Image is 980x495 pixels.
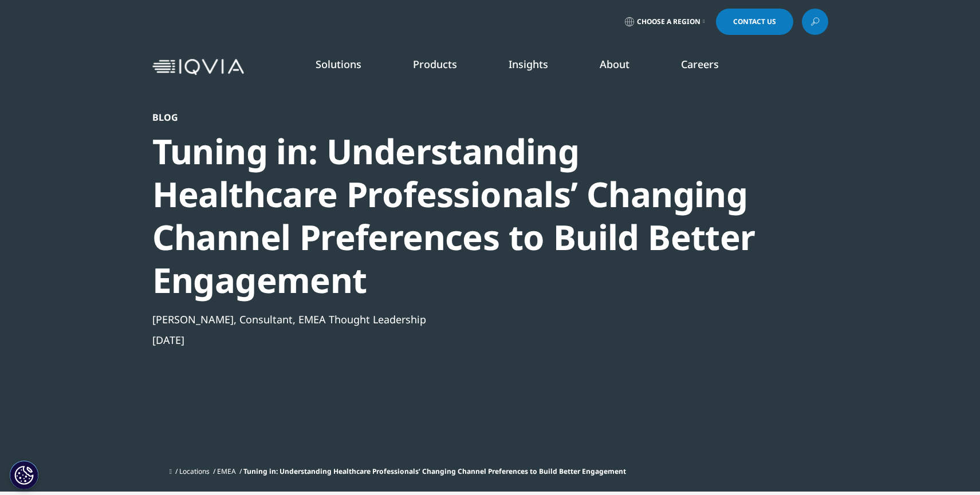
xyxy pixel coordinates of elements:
[733,18,776,25] span: Contact Us
[637,17,700,26] span: Choose a Region
[716,9,793,35] a: Contact Us
[152,112,766,123] div: Blog
[152,312,766,326] div: [PERSON_NAME], Consultant, EMEA Thought Leadership
[509,57,548,71] a: Insights
[681,57,719,71] a: Careers
[10,461,38,489] button: Cookies Settings
[316,57,361,71] a: Solutions
[249,40,828,94] nav: Primary
[413,57,457,71] a: Products
[152,333,766,347] div: [DATE]
[600,57,629,71] a: About
[152,59,244,76] img: IQVIA Healthcare Information Technology and Pharma Clinical Research Company
[243,466,626,476] span: Tuning in: Understanding Healthcare Professionals’ Changing Channel Preferences to Build Better E...
[217,466,236,476] a: EMEA
[179,466,210,476] a: Locations
[152,130,766,302] div: Tuning in: Understanding Healthcare Professionals’ Changing Channel Preferences to Build Better E...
